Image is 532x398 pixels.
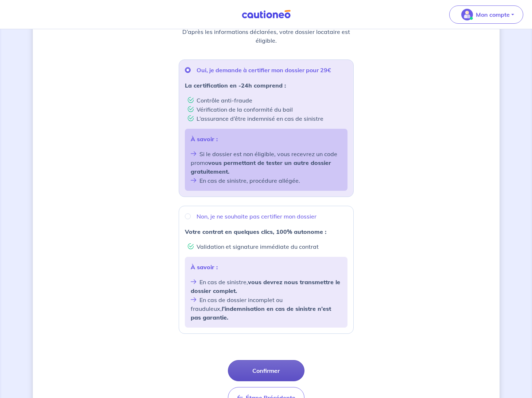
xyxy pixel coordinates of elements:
[191,305,331,321] strong: l’indemnisation en cas de sinistre n’est pas garantie.
[185,228,326,235] strong: Votre contrat en quelques clics, 100% autonome :
[449,5,523,24] button: illu_account_valid_menu.svgMon compte
[191,263,218,271] strong: À savoir :
[185,82,286,89] strong: La certification en -24h comprend :
[476,10,510,19] p: Mon compte
[188,242,347,251] li: Validation et signature immédiate du contrat
[191,135,218,143] strong: À savoir :
[191,159,331,175] strong: vous permettant de tester un autre dossier gratuitement.
[191,149,342,176] li: Si le dossier est non éligible, vous recevrez un code promo
[191,176,342,185] li: En cas de sinistre, procédure allégée.
[197,66,331,74] p: Oui, je demande à certifier mon dossier pour 29€
[461,9,473,20] img: illu_account_valid_menu.svg
[197,212,317,221] p: Non, je ne souhaite pas certifier mon dossier
[228,360,304,381] button: Confirmer
[239,10,294,19] img: Cautioneo
[188,96,347,105] li: Contrôle anti-fraude
[191,277,342,295] li: En cas de sinistre,
[191,295,342,322] li: En cas de dossier incomplet ou frauduleux,
[179,27,354,45] p: D’après les informations déclarées, votre dossier locataire est éligible.
[188,114,347,123] li: L’assurance d’être indemnisé en cas de sinistre
[191,278,340,294] strong: vous devrez nous transmettre le dossier complet.
[188,105,347,114] li: Vérification de la conformité du bail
